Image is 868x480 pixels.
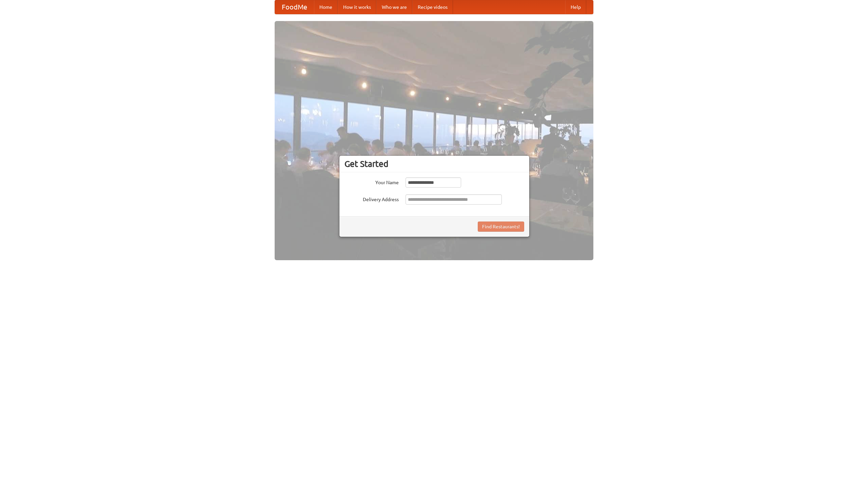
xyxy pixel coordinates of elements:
a: Home [314,0,338,14]
a: Help [565,0,586,14]
a: FoodMe [275,0,314,14]
h3: Get Started [344,159,524,169]
a: Recipe videos [412,0,453,14]
button: Find Restaurants! [478,222,524,232]
label: Your Name [344,177,399,186]
label: Delivery Address [344,194,399,203]
a: Who we are [376,0,412,14]
a: How it works [338,0,376,14]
